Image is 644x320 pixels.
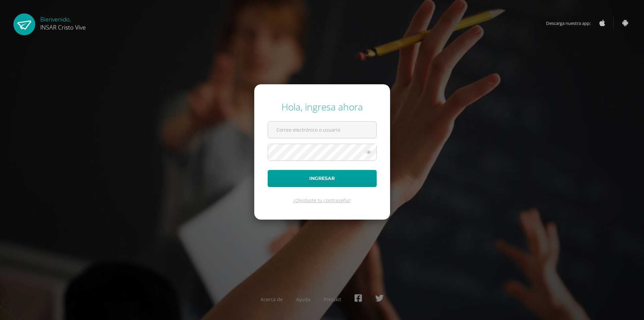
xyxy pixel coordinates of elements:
[324,296,341,303] a: Presskit
[268,100,377,113] div: Hola, ingresa ahora
[261,296,283,303] a: Acerca de
[293,197,351,203] a: ¿Olvidaste tu contraseña?
[546,17,597,30] span: Descarga nuestra app:
[268,170,377,187] button: Ingresar
[268,122,376,138] input: Correo electrónico o usuario
[40,23,86,31] span: INSAR Cristo Vive
[40,13,86,31] div: Bienvenido,
[296,296,310,303] a: Ayuda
